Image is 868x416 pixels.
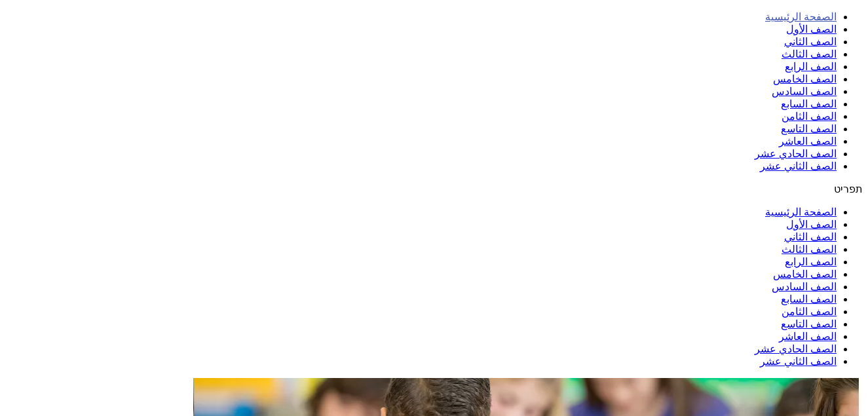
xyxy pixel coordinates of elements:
a: الصف الثامن [782,111,837,122]
a: الصف السابع [781,98,837,109]
a: الصف الثامن [782,306,837,317]
a: الصف الخامس [773,269,837,280]
a: الصف الثاني عشر [760,161,837,172]
a: الصف الأول [786,24,837,35]
a: الصف الحادي عشر [755,148,837,159]
a: الصف الحادي عشر [755,343,837,354]
a: الصف الثاني [784,36,837,47]
a: الصف الثالث [782,244,837,255]
a: الصفحة الرئيسية [765,11,837,22]
a: الصف الأول [786,219,837,230]
a: الصف التاسع [781,123,837,134]
a: الصف الثالث [782,48,837,60]
a: الصف التاسع [781,318,837,330]
a: الصف السابع [781,293,837,305]
a: الصف السادس [772,86,837,97]
a: الصف الثاني [784,231,837,242]
span: תפריט [834,183,863,195]
a: الصفحة الرئيسية [765,206,837,217]
a: الصف العاشر [779,136,837,147]
a: الصف العاشر [779,331,837,342]
a: الصف الرابع [785,61,837,72]
a: الصف الخامس [773,73,837,85]
a: الصف السادس [772,281,837,292]
a: الصف الرابع [785,256,837,267]
a: الصف الثاني عشر [760,356,837,367]
div: כפתור פתיחת תפריט [104,183,863,195]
